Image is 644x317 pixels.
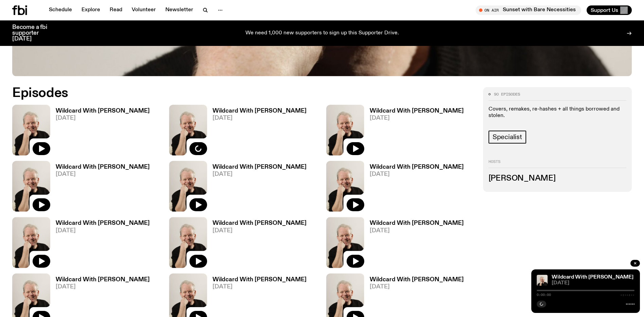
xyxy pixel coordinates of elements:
img: Stuart is smiling charmingly, wearing a black t-shirt against a stark white background. [537,275,548,286]
span: 90 episodes [494,93,520,96]
a: Read [106,5,126,15]
a: Wildcard With [PERSON_NAME][DATE] [50,164,150,212]
a: Wildcard With [PERSON_NAME] [552,274,633,280]
span: [DATE] [370,284,464,290]
img: Stuart is smiling charmingly, wearing a black t-shirt against a stark white background. [169,217,207,268]
a: Newsletter [161,5,197,15]
p: Covers, remakes, re-hashes + all things borrowed and stolen. [489,106,626,119]
a: Explore [77,5,104,15]
h3: Wildcard With [PERSON_NAME] [56,277,150,283]
img: Stuart is smiling charmingly, wearing a black t-shirt against a stark white background. [12,105,50,155]
h3: Wildcard With [PERSON_NAME] [370,220,464,226]
span: Specialist [493,133,522,141]
p: We need 1,000 new supporters to sign up this Supporter Drive. [245,30,399,36]
a: Specialist [489,131,526,144]
span: 0:00:00 [537,293,551,297]
h3: Wildcard With [PERSON_NAME] [56,108,150,114]
img: Stuart is smiling charmingly, wearing a black t-shirt against a stark white background. [169,161,207,212]
span: [DATE] [213,228,307,234]
a: Schedule [45,5,76,15]
h3: Wildcard With [PERSON_NAME] [56,164,150,170]
span: [DATE] [552,281,634,286]
span: [DATE] [370,171,464,177]
span: [DATE] [56,228,150,234]
h3: Wildcard With [PERSON_NAME] [370,164,464,170]
a: Wildcard With [PERSON_NAME][DATE] [50,108,150,155]
a: Wildcard With [PERSON_NAME][DATE] [207,220,307,268]
button: Support Us [587,5,632,15]
img: Stuart is smiling charmingly, wearing a black t-shirt against a stark white background. [326,217,364,268]
h3: Wildcard With [PERSON_NAME] [213,220,307,226]
h3: Become a fbi supporter [DATE] [12,24,56,42]
span: [DATE] [213,284,307,290]
span: [DATE] [56,115,150,121]
h2: Hosts [489,160,626,168]
h3: Wildcard With [PERSON_NAME] [370,108,464,114]
span: [DATE] [56,284,150,290]
span: [DATE] [370,228,464,234]
h2: Episodes [12,87,423,99]
a: Wildcard With [PERSON_NAME][DATE] [364,108,464,155]
a: Volunteer [128,5,160,15]
img: Stuart is smiling charmingly, wearing a black t-shirt against a stark white background. [326,105,364,155]
span: [DATE] [56,171,150,177]
a: Wildcard With [PERSON_NAME][DATE] [207,164,307,212]
h3: Wildcard With [PERSON_NAME] [213,277,307,283]
a: Wildcard With [PERSON_NAME][DATE] [50,220,150,268]
span: Support Us [591,7,618,13]
span: [DATE] [213,171,307,177]
h3: Wildcard With [PERSON_NAME] [213,108,307,114]
span: -:--:-- [620,293,634,297]
button: On AirSunset with Bare Necessities [476,5,581,15]
h3: Wildcard With [PERSON_NAME] [56,220,150,226]
img: Stuart is smiling charmingly, wearing a black t-shirt against a stark white background. [12,217,50,268]
span: [DATE] [370,115,464,121]
img: Stuart is smiling charmingly, wearing a black t-shirt against a stark white background. [326,161,364,212]
img: Stuart is smiling charmingly, wearing a black t-shirt against a stark white background. [12,161,50,212]
span: [DATE] [213,115,307,121]
h3: Wildcard With [PERSON_NAME] [213,164,307,170]
a: Wildcard With [PERSON_NAME][DATE] [364,220,464,268]
a: Wildcard With [PERSON_NAME][DATE] [207,108,307,155]
h3: [PERSON_NAME] [489,175,626,182]
h3: Wildcard With [PERSON_NAME] [370,277,464,283]
a: Wildcard With [PERSON_NAME][DATE] [364,164,464,212]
